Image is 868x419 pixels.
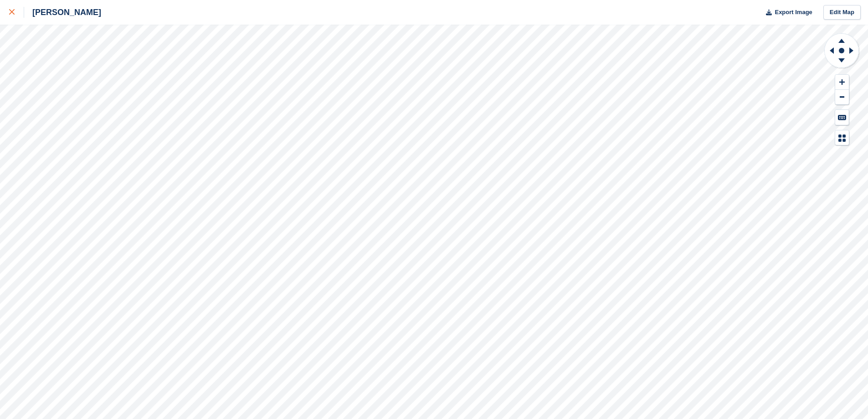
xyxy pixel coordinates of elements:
button: Export Image [760,5,812,20]
div: [PERSON_NAME] [24,7,101,18]
button: Keyboard Shortcuts [835,110,849,125]
a: Edit Map [823,5,861,20]
button: Zoom Out [835,90,849,105]
button: Map Legend [835,130,849,145]
button: Zoom In [835,75,849,90]
span: Export Image [775,8,812,17]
